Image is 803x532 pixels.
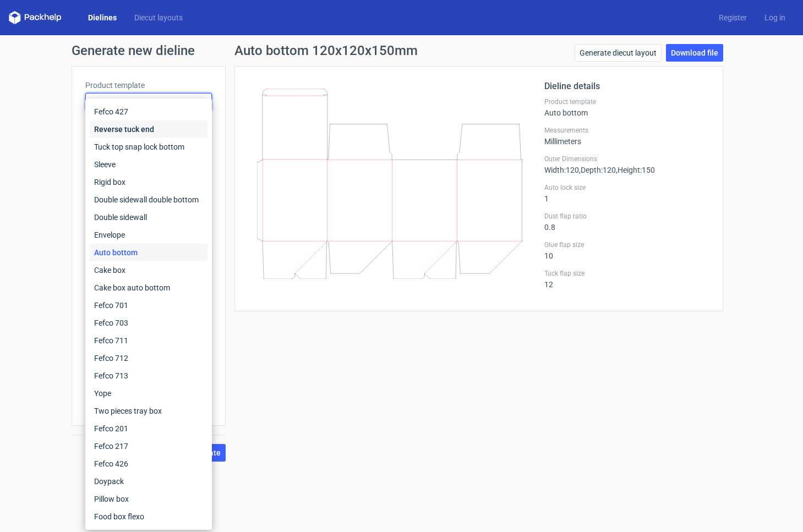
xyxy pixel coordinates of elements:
div: Auto bottom [90,244,207,261]
div: Auto bottom [544,97,709,117]
div: Doypack [90,473,207,490]
div: 0.8 [544,212,709,232]
div: Fefco 217 [90,437,207,455]
label: Auto lock size [544,183,709,192]
label: Outer Dimensions [544,155,709,163]
div: Pillow box [90,490,207,508]
a: Log in [756,12,794,23]
div: Reverse tuck end [90,120,207,138]
div: Double sidewall [90,209,207,226]
div: Fefco 201 [90,420,207,437]
label: Measurements [544,126,709,135]
div: Fefco 703 [90,314,207,332]
div: Sleeve [90,156,207,173]
div: Envelope [90,226,207,244]
div: Cake box auto bottom [90,279,207,297]
div: Fefco 427 [90,103,207,120]
label: Product template [544,97,709,106]
div: Tuck top snap lock bottom [90,138,207,156]
a: Generate diecut layout [575,44,662,62]
div: Double sidewall double bottom [90,191,207,209]
h1: Generate new dieline [72,44,732,57]
span: , Height : 150 [616,166,655,174]
span: Width : 120 [544,166,579,174]
label: Dust flap ratio [544,212,709,221]
div: Food box flexo [90,508,207,525]
div: 12 [544,269,709,289]
div: Cake box [90,261,207,279]
div: Fefco 711 [90,332,207,349]
a: Dielines [79,12,125,23]
a: Download file [666,44,723,62]
div: 1 [544,183,709,203]
div: Two pieces tray box [90,402,207,420]
div: Fefco 426 [90,455,207,473]
label: Product template [85,80,212,91]
div: Millimeters [544,126,709,146]
h1: Auto bottom 120x120x150mm [234,44,418,57]
span: Auto bottom [90,96,199,107]
div: Rigid box [90,173,207,191]
div: 10 [544,240,709,260]
a: Diecut layouts [125,12,192,23]
div: Fefco 713 [90,367,207,385]
a: Register [710,12,756,23]
label: Tuck flap size [544,269,709,278]
div: Fefco 712 [90,349,207,367]
div: Yope [90,385,207,402]
h2: Dieline details [544,80,709,93]
div: Fefco 701 [90,297,207,314]
span: , Depth : 120 [579,166,616,174]
label: Glue flap size [544,240,709,249]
